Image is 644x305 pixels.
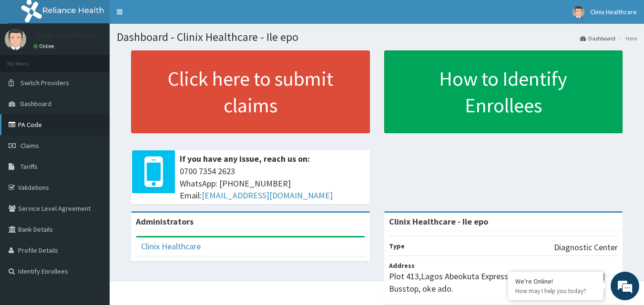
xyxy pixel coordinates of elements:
a: Click here to submit claims [131,50,370,133]
span: Switch Providers [20,79,69,87]
span: 0700 7354 2623 WhatsApp: [PHONE_NUMBER] Email: [180,165,365,202]
p: Plot 413,Lagos Abeokuta Expressway, [GEOGRAPHIC_DATA] Busstop, oke ado. [389,270,618,295]
span: Clinix Healthcare [590,8,637,16]
p: How may I help you today? [515,287,596,295]
a: Dashboard [580,34,615,42]
a: [EMAIL_ADDRESS][DOMAIN_NAME] [202,190,333,201]
b: Administrators [136,216,194,227]
span: Dashboard [20,99,51,108]
b: Type [389,242,405,250]
li: Here [616,34,637,42]
strong: Clinix Healthcare - Ile epo [389,216,488,227]
h1: Dashboard - Clinix Healthcare - Ile epo [117,31,637,43]
b: Address [389,261,415,270]
img: User Image [572,6,584,18]
p: Clinix Healthcare [33,31,97,39]
a: How to Identify Enrollees [384,50,623,133]
b: If you have any issue, reach us on: [180,153,310,164]
span: Claims [20,141,39,150]
p: Diagnostic Center [554,241,618,254]
img: User Image [5,29,26,50]
a: Online [33,43,56,49]
span: Tariffs [20,162,38,171]
div: We're Online! [515,277,596,285]
a: Clinix Healthcare [141,241,201,252]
